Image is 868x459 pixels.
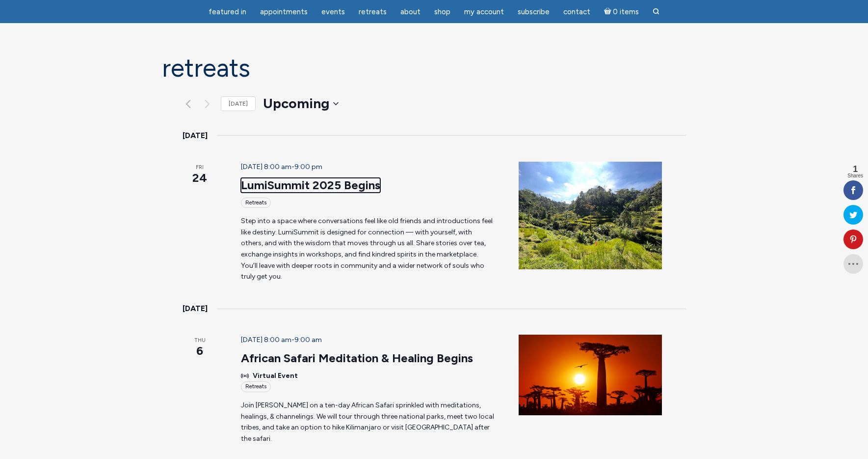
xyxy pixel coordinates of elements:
span: 1 [847,165,863,173]
h1: Retreats [162,54,707,82]
a: Cart0 items [598,1,645,22]
span: Thu [183,337,217,345]
img: JBM Bali Rice Fields 2 [519,162,662,269]
a: featured in [203,2,252,22]
span: 9:00 am [294,336,322,344]
span: 0 items [613,8,639,16]
a: LumiSummit 2025 Begins [241,178,380,193]
span: Upcoming [263,94,329,114]
span: Retreats [359,7,387,16]
div: Retreats [241,381,271,392]
span: Contact [563,7,590,16]
span: Subscribe [518,7,550,16]
span: My Account [464,7,504,16]
p: Join [PERSON_NAME] on a ten-day African Safari sprinkled with meditations, healings, & channeling... [241,400,496,445]
span: Fri [183,164,217,172]
i: Cart [604,7,613,16]
time: [DATE] [183,129,208,142]
span: [DATE] 8:00 am [241,336,291,344]
time: [DATE] [183,302,208,315]
time: - [241,336,322,344]
time: - [241,163,322,171]
a: Subscribe [512,2,555,22]
span: [DATE] 8:00 am [241,163,291,171]
a: Appointments [254,2,314,22]
a: Retreats [353,2,393,22]
a: Contact [557,2,596,22]
span: featured in [209,7,246,16]
a: Events [316,2,351,22]
span: 24 [183,170,217,186]
a: My Account [458,2,510,22]
a: African Safari Meditation & Healing Begins [241,351,473,366]
span: Events [321,7,345,16]
a: Shop [428,2,456,22]
a: About [395,2,426,22]
button: Next Events [202,98,213,110]
p: Step into a space where conversations feel like old friends and introductions feel like destiny. ... [241,216,496,283]
span: 9:00 pm [294,163,322,171]
a: [DATE] [221,96,256,112]
span: Shares [847,173,863,178]
button: Upcoming [263,94,339,114]
span: 6 [183,343,217,359]
div: Retreats [241,198,271,208]
span: Appointments [260,7,308,16]
img: Baobab-Tree-Sunset-JBM [519,335,662,415]
span: About [400,7,421,16]
a: Previous Events [183,98,194,110]
span: Shop [434,7,450,16]
span: Virtual Event [253,371,298,382]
